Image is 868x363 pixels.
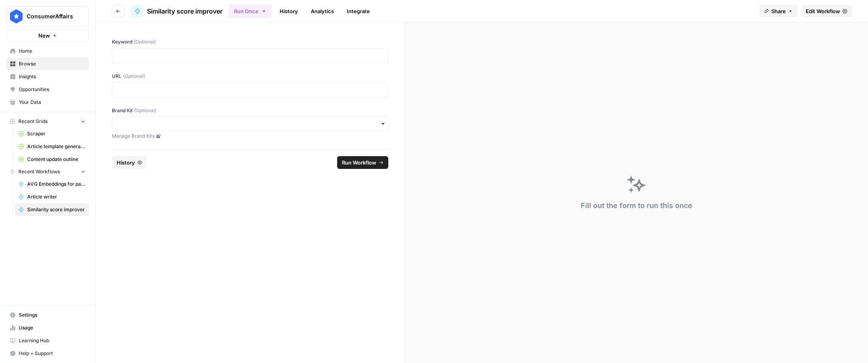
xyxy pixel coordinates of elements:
[6,334,89,347] a: Learning Hub
[6,115,89,127] button: Recent Grids
[759,5,798,18] button: Share
[27,12,75,20] span: ConsumerAffairs
[6,83,89,96] a: Opportunities
[6,321,89,334] a: Usage
[19,324,85,331] span: Usage
[27,143,85,150] span: Article template generator
[342,5,375,18] a: Integrate
[27,156,85,163] span: Content update outline
[112,133,388,140] a: Manage Brand Kits
[19,311,85,319] span: Settings
[229,4,272,18] button: Run Once
[147,6,222,16] span: Similarity score improver
[6,96,89,109] a: Your Data
[19,73,85,80] span: Insights
[19,337,85,344] span: Learning Hub
[806,7,840,15] span: Edit Workflow
[15,190,89,203] a: Article writer
[6,166,89,178] button: Recent Workflows
[27,206,85,213] span: Similarity score improver
[6,6,89,26] button: Workspace: ConsumerAffairs
[6,347,89,360] button: Help + Support
[6,30,89,42] button: New
[9,9,24,24] img: ConsumerAffairs Logo
[117,159,135,167] span: History
[581,200,692,211] div: Fill out the form to run this once
[306,5,339,18] a: Analytics
[337,156,388,169] button: Run Workflow
[123,73,145,80] span: (Optional)
[6,58,89,70] a: Browse
[19,48,85,55] span: Home
[15,178,89,190] a: AVG Embeddings for page and Target Keyword
[112,156,147,169] button: History
[19,99,85,106] span: Your Data
[112,38,388,46] label: Keyword
[15,127,89,140] a: Scraper
[27,130,85,137] span: Scraper
[38,32,50,40] span: New
[18,168,60,175] span: Recent Workflows
[112,107,388,114] label: Brand Kit
[19,350,85,357] span: Help + Support
[19,60,85,67] span: Browse
[19,86,85,93] span: Opportunities
[112,73,388,80] label: URL
[6,70,89,83] a: Insights
[134,38,156,46] span: (Optional)
[134,107,156,114] span: (Optional)
[6,45,89,58] a: Home
[275,5,303,18] a: History
[15,153,89,166] a: Content update outline
[801,5,852,18] a: Edit Workflow
[131,5,222,18] a: Similarity score improver
[6,309,89,321] a: Settings
[771,7,786,15] span: Share
[15,203,89,216] a: Similarity score improver
[342,159,376,167] span: Run Workflow
[27,193,85,200] span: Article writer
[15,140,89,153] a: Article template generator
[18,118,48,125] span: Recent Grids
[27,181,85,188] span: AVG Embeddings for page and Target Keyword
